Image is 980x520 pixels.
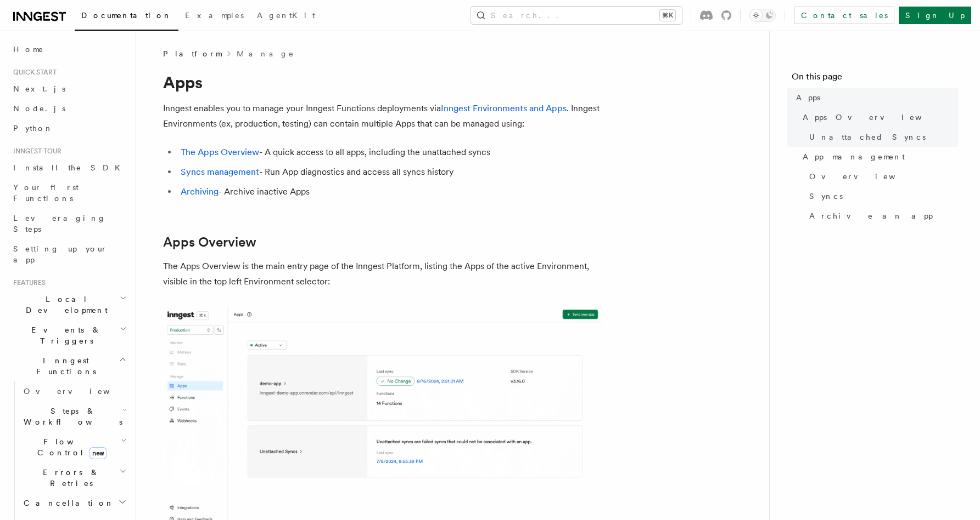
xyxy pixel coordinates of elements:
[89,447,107,459] span: new
[13,244,108,264] span: Setting up your app
[13,214,106,233] span: Leveraging Steps
[237,48,295,59] a: Manage
[250,3,322,30] a: AgentKit
[19,498,114,508] span: Cancellation
[805,186,958,206] a: Syncs
[796,92,820,103] span: Apps
[13,183,79,203] span: Your first Functions
[181,186,219,197] a: Archiving
[163,72,602,92] h1: Apps
[792,88,958,107] a: Apps
[19,401,129,432] button: Steps & Workflows
[178,3,250,30] a: Examples
[9,278,46,287] span: Features
[805,127,958,147] a: Unattached Syncs
[798,147,958,167] a: App management
[19,436,121,458] span: Flow Control
[805,167,958,186] a: Overview
[809,171,922,182] span: Overview
[9,118,129,138] a: Python
[9,351,129,381] button: Inngest Functions
[181,167,259,177] a: Syncs management
[9,178,129,208] a: Your first Functions
[805,206,958,226] a: Archive an app
[181,147,259,157] a: The Apps Overview
[809,210,933,221] span: Archive an app
[163,259,602,289] p: The Apps Overview is the main entry page of the Inngest Platform, listing the Apps of the active ...
[441,103,567,113] a: Inngest Environments and Apps
[177,145,602,160] li: - A quick access to all apps, including the unattached syncs
[794,7,894,24] a: Contact sales
[749,9,776,22] button: Toggle dark mode
[803,112,949,123] span: Apps Overview
[257,11,315,20] span: AgentKit
[9,147,61,156] span: Inngest tour
[19,493,129,513] button: Cancellation
[9,208,129,239] a: Leveraging Steps
[660,10,675,21] kbd: ⌘K
[163,48,221,59] span: Platform
[19,467,119,489] span: Errors & Retries
[13,124,53,133] span: Python
[9,158,129,178] a: Install the SDK
[163,235,256,250] a: Apps Overview
[163,101,602,132] p: Inngest enables you to manage your Inngest Functions deployments via . Inngest Environments (ex, ...
[9,68,57,77] span: Quick start
[471,7,682,24] button: Search...⌘K
[13,84,65,93] span: Next.js
[9,355,119,377] span: Inngest Functions
[9,294,120,316] span: Local Development
[9,320,129,351] button: Events & Triggers
[19,432,129,462] button: Flow Controlnew
[9,99,129,118] a: Node.js
[185,11,244,20] span: Examples
[9,39,129,59] a: Home
[9,239,129,270] a: Setting up your app
[19,462,129,493] button: Errors & Retries
[13,163,127,172] span: Install the SDK
[24,387,137,396] span: Overview
[177,164,602,180] li: - Run App diagnostics and access all syncs history
[13,44,44,55] span: Home
[13,104,65,113] span: Node.js
[81,11,172,20] span: Documentation
[19,405,122,427] span: Steps & Workflows
[899,7,971,24] a: Sign Up
[9,79,129,99] a: Next.js
[792,70,958,88] h4: On this page
[177,184,602,199] li: - Archive inactive Apps
[9,324,120,346] span: Events & Triggers
[75,3,178,31] a: Documentation
[798,107,958,127] a: Apps Overview
[809,191,843,202] span: Syncs
[9,289,129,320] button: Local Development
[19,381,129,401] a: Overview
[803,151,905,162] span: App management
[809,132,926,142] span: Unattached Syncs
